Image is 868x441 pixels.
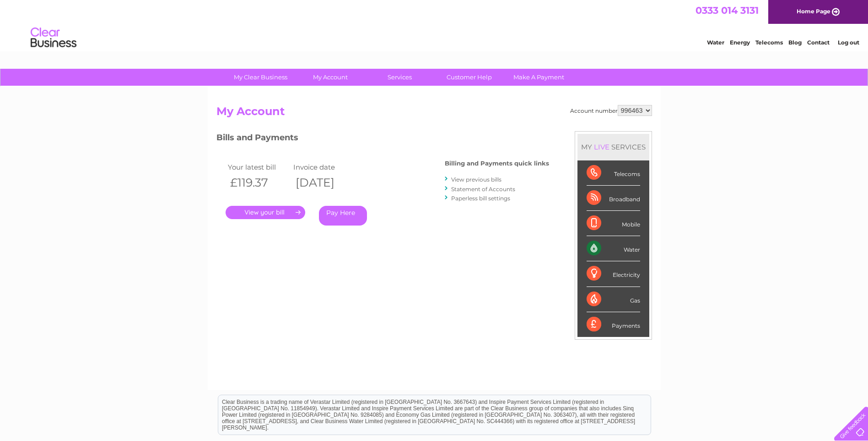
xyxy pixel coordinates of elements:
[291,161,357,173] td: Invoice date
[587,261,640,287] div: Electricity
[587,160,640,186] div: Telecoms
[587,236,640,261] div: Water
[587,186,640,211] div: Broadband
[445,160,549,167] h4: Billing and Payments quick links
[695,5,759,16] a: 0333 014 3131
[226,206,305,219] a: .
[730,39,750,46] a: Energy
[30,24,77,52] img: logo.png
[218,5,651,44] div: Clear Business is a trading name of Verastar Limited (registered in [GEOGRAPHIC_DATA] No. 3667643...
[362,69,437,86] a: Services
[707,39,724,46] a: Water
[292,69,368,86] a: My Account
[577,134,649,160] div: MY SERVICES
[587,211,640,236] div: Mobile
[291,173,357,192] th: [DATE]
[216,131,549,147] h3: Bills and Payments
[226,173,291,192] th: £119.37
[570,105,652,116] div: Account number
[319,206,367,226] a: Pay Here
[788,39,802,46] a: Blog
[451,195,510,202] a: Paperless bill settings
[807,39,830,46] a: Contact
[431,69,507,86] a: Customer Help
[587,287,640,312] div: Gas
[451,176,501,183] a: View previous bills
[223,69,298,86] a: My Clear Business
[501,69,577,86] a: Make A Payment
[592,143,611,151] div: LIVE
[226,161,291,173] td: Your latest bill
[587,312,640,337] div: Payments
[451,186,515,193] a: Statement of Accounts
[216,105,652,122] h2: My Account
[755,39,783,46] a: Telecoms
[838,39,859,46] a: Log out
